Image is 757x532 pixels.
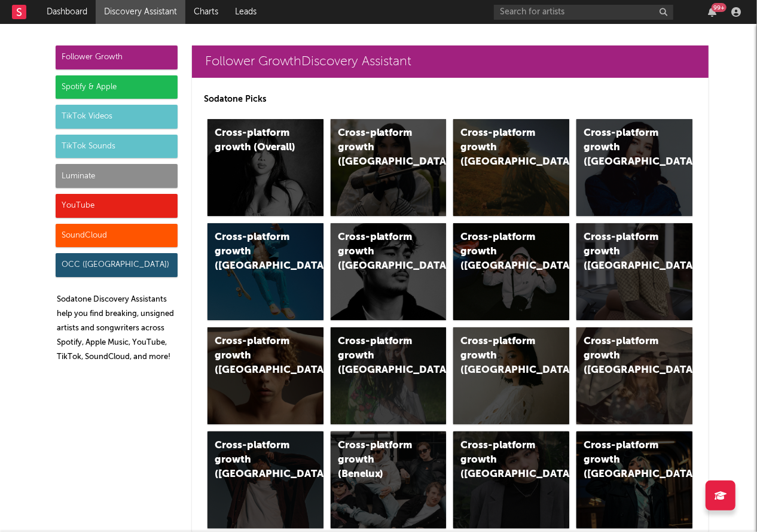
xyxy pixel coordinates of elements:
div: Cross-platform growth (Benelux) [338,439,419,482]
a: Cross-platform growth ([GEOGRAPHIC_DATA]) [331,119,447,216]
a: Cross-platform growth ([GEOGRAPHIC_DATA]) [576,327,692,424]
a: Cross-platform growth ([GEOGRAPHIC_DATA]) [207,327,323,424]
a: Cross-platform growth ([GEOGRAPHIC_DATA]) [331,327,447,424]
button: 99+ [708,7,716,17]
a: Cross-platform growth ([GEOGRAPHIC_DATA]) [453,431,569,528]
a: Cross-platform growth ([GEOGRAPHIC_DATA]) [576,431,692,528]
p: Sodatone Discovery Assistants help you find breaking, unsigned artists and songwriters across Spo... [57,293,178,364]
div: Cross-platform growth ([GEOGRAPHIC_DATA]) [460,439,542,482]
a: Cross-platform growth ([GEOGRAPHIC_DATA]) [331,223,447,320]
div: SoundCloud [56,224,178,248]
div: Cross-platform growth ([GEOGRAPHIC_DATA]) [338,230,419,273]
a: Cross-platform growth ([GEOGRAPHIC_DATA]) [453,119,569,216]
div: Cross-platform growth ([GEOGRAPHIC_DATA]) [584,230,665,273]
a: Cross-platform growth ([GEOGRAPHIC_DATA]/GSA) [453,223,569,320]
div: Cross-platform growth ([GEOGRAPHIC_DATA]) [215,439,296,482]
div: Cross-platform growth ([GEOGRAPHIC_DATA]/GSA) [460,230,542,273]
div: OCC ([GEOGRAPHIC_DATA]) [56,253,178,277]
div: TikTok Sounds [56,135,178,159]
div: Cross-platform growth ([GEOGRAPHIC_DATA]) [460,335,542,378]
p: Sodatone Picks [204,92,697,107]
div: Cross-platform growth ([GEOGRAPHIC_DATA]) [338,335,419,378]
div: Cross-platform growth ([GEOGRAPHIC_DATA]) [460,126,542,169]
div: Cross-platform growth ([GEOGRAPHIC_DATA]) [584,335,665,378]
div: Cross-platform growth ([GEOGRAPHIC_DATA]) [584,126,665,169]
div: Cross-platform growth ([GEOGRAPHIC_DATA]) [338,126,419,169]
div: Cross-platform growth ([GEOGRAPHIC_DATA]) [215,230,296,273]
div: Luminate [56,164,178,188]
a: Cross-platform growth (Overall) [207,119,323,216]
div: Spotify & Apple [56,75,178,99]
a: Follower GrowthDiscovery Assistant [192,45,709,78]
a: Cross-platform growth ([GEOGRAPHIC_DATA]) [207,431,323,528]
div: Cross-platform growth ([GEOGRAPHIC_DATA]) [215,335,296,378]
input: Search for artists [494,5,673,20]
div: YouTube [56,194,178,218]
div: TikTok Videos [56,105,178,129]
a: Cross-platform growth ([GEOGRAPHIC_DATA]) [576,119,692,216]
div: Follower Growth [56,45,178,69]
a: Cross-platform growth ([GEOGRAPHIC_DATA]) [576,223,692,320]
div: Cross-platform growth ([GEOGRAPHIC_DATA]) [584,439,665,482]
div: 99 + [712,3,727,12]
a: Cross-platform growth ([GEOGRAPHIC_DATA]) [207,223,323,320]
a: Cross-platform growth ([GEOGRAPHIC_DATA]) [453,327,569,424]
div: Cross-platform growth (Overall) [215,126,296,155]
a: Cross-platform growth (Benelux) [331,431,447,528]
